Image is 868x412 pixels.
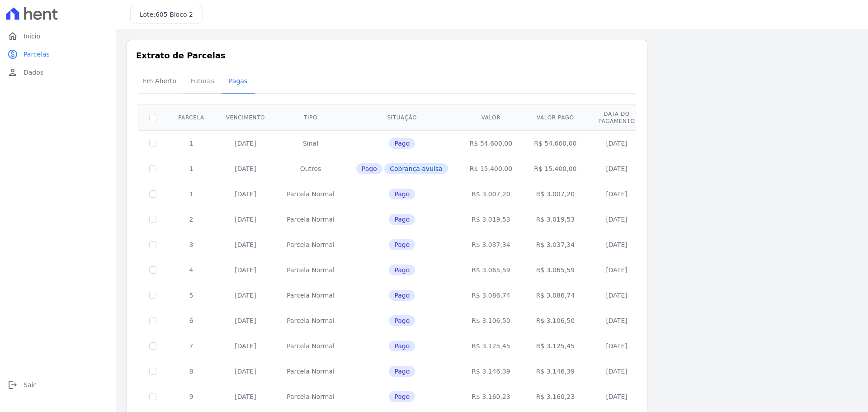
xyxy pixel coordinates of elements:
td: [DATE] [215,130,276,156]
td: R$ 54.600,00 [523,130,587,156]
span: Pago [389,214,415,225]
td: Sinal [276,130,345,156]
td: [DATE] [215,359,276,384]
td: Parcela Normal [276,283,345,308]
th: Valor [459,104,523,130]
td: R$ 3.125,45 [459,333,523,359]
input: Só é possível selecionar pagamentos em aberto [149,292,156,299]
th: Tipo [276,104,345,130]
td: Parcela Normal [276,232,345,257]
a: Futuras [184,70,222,94]
td: [DATE] [215,232,276,257]
td: R$ 3.160,23 [523,384,587,409]
h3: Lote: [140,10,193,19]
td: 6 [167,308,215,333]
td: [DATE] [588,207,646,232]
input: Só é possível selecionar pagamentos em aberto [149,266,156,274]
input: Só é possível selecionar pagamentos em aberto [149,190,156,198]
td: [DATE] [588,384,646,409]
th: Parcela [167,104,215,130]
td: [DATE] [215,257,276,283]
td: [DATE] [215,156,276,181]
td: Parcela Normal [276,333,345,359]
a: logoutSair [4,376,112,394]
td: R$ 3.106,50 [523,308,587,333]
td: Outros [276,156,345,181]
td: R$ 3.007,20 [523,181,587,207]
input: Só é possível selecionar pagamentos em aberto [149,216,156,223]
td: R$ 3.065,59 [523,257,587,283]
td: 2 [167,207,215,232]
span: Pago [389,265,415,275]
span: Pago [389,315,415,326]
i: paid [7,49,18,60]
td: [DATE] [588,181,646,207]
input: Só é possível selecionar pagamentos em aberto [149,342,156,350]
td: Parcela Normal [276,384,345,409]
td: 9 [167,384,215,409]
td: [DATE] [215,207,276,232]
td: Parcela Normal [276,308,345,333]
td: [DATE] [215,283,276,308]
td: R$ 3.086,74 [523,283,587,308]
td: Parcela Normal [276,181,345,207]
span: Dados [24,68,43,77]
input: Só é possível selecionar pagamentos em aberto [149,241,156,248]
span: Início [24,32,40,41]
span: Parcelas [24,50,50,59]
td: R$ 3.065,59 [459,257,523,283]
td: 4 [167,257,215,283]
td: [DATE] [588,283,646,308]
td: R$ 3.037,34 [523,232,587,257]
td: [DATE] [588,333,646,359]
span: 605 Bloco 2 [156,11,193,18]
td: R$ 3.106,50 [459,308,523,333]
i: person [7,67,18,78]
td: 1 [167,181,215,207]
input: Só é possível selecionar pagamentos em aberto [149,368,156,375]
td: [DATE] [588,257,646,283]
input: Só é possível selecionar pagamentos em aberto [149,317,156,324]
span: Pagas [223,72,253,90]
td: [DATE] [215,181,276,207]
td: R$ 3.037,34 [459,232,523,257]
span: Pago [389,290,415,301]
h3: Extrato de Parcelas [136,49,638,62]
td: [DATE] [215,333,276,359]
td: [DATE] [588,232,646,257]
span: Pago [389,366,415,377]
span: Futuras [185,72,220,90]
td: R$ 15.400,00 [523,156,587,181]
a: paidParcelas [4,45,112,63]
th: Vencimento [215,104,276,130]
span: Pago [389,189,415,199]
td: [DATE] [588,130,646,156]
th: Data do pagamento [588,104,646,130]
td: R$ 15.400,00 [459,156,523,181]
span: Pago [389,239,415,250]
td: R$ 3.086,74 [459,283,523,308]
input: Só é possível selecionar pagamentos em aberto [149,393,156,400]
td: Parcela Normal [276,257,345,283]
td: [DATE] [588,156,646,181]
td: 1 [167,130,215,156]
span: Pago [389,341,415,351]
input: Só é possível selecionar pagamentos em aberto [149,165,156,172]
td: Parcela Normal [276,359,345,384]
td: [DATE] [215,308,276,333]
td: R$ 54.600,00 [459,130,523,156]
span: Sair [24,380,36,389]
td: R$ 3.019,53 [523,207,587,232]
span: Pago [356,163,382,174]
td: [DATE] [588,359,646,384]
i: logout [7,379,18,390]
td: [DATE] [588,308,646,333]
td: Parcela Normal [276,207,345,232]
th: Valor pago [523,104,587,130]
td: [DATE] [215,384,276,409]
td: 7 [167,333,215,359]
a: homeInício [4,27,112,45]
input: Só é possível selecionar pagamentos em aberto [149,140,156,147]
td: 5 [167,283,215,308]
span: Pago [389,391,415,402]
